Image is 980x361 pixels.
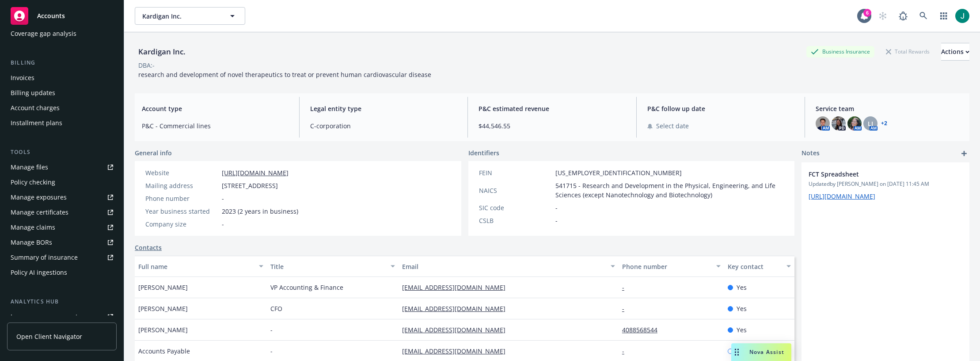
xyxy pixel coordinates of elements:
[619,256,724,277] button: Phone number
[816,116,830,131] img: photo
[11,160,48,174] div: Manage files
[135,7,245,25] button: Kardigan Inc.
[142,121,289,131] span: P&C - Commercial lines
[7,58,117,67] div: Billing
[270,346,273,356] span: -
[959,148,969,159] a: add
[622,283,631,292] a: -
[11,235,52,250] div: Manage BORs
[310,104,457,113] span: Legal entity type
[7,297,117,306] div: Analytics hub
[222,169,289,177] a: [URL][DOMAIN_NAME]
[138,70,431,79] span: research and development of novel therapeutics to treat or prevent human cardiovascular disease
[731,343,742,361] div: Drag to move
[749,348,784,356] span: Nova Assist
[138,346,190,356] span: Accounts Payable
[142,104,289,113] span: Account type
[7,175,117,189] a: Policy checking
[138,325,188,334] span: [PERSON_NAME]
[135,256,267,277] button: Full name
[399,256,619,277] button: Email
[941,43,969,61] button: Actions
[135,148,172,157] span: General info
[11,250,78,265] div: Summary of insurance
[7,250,117,265] a: Summary of insurance
[801,148,820,159] span: Notes
[11,265,67,280] div: Policy AI ingestions
[881,121,887,126] a: +2
[809,180,962,188] span: Updated by [PERSON_NAME] on [DATE] 11:45 AM
[847,116,862,131] img: photo
[955,9,969,23] img: photo
[7,27,117,41] a: Coverage gap analysis
[145,181,218,190] div: Mailing address
[868,119,873,128] span: LI
[555,168,682,177] span: [US_EMPLOYER_IDENTIFICATION_NUMBER]
[656,121,689,131] span: Select date
[728,262,781,271] div: Key contact
[809,192,875,200] a: [URL][DOMAIN_NAME]
[11,71,34,85] div: Invoices
[11,220,55,234] div: Manage claims
[555,181,784,200] span: 541715 - Research and Development in the Physical, Engineering, and Life Sciences (except Nanotec...
[222,219,224,229] span: -
[135,46,189,58] div: Kardigan Inc.
[37,12,65,19] span: Accounts
[7,265,117,280] a: Policy AI ingestions
[402,347,513,355] a: [EMAIL_ADDRESS][DOMAIN_NAME]
[915,7,932,25] a: Search
[270,262,386,271] div: Title
[7,71,117,85] a: Invoices
[402,262,605,271] div: Email
[11,190,67,204] div: Manage exposures
[874,7,892,25] a: Start snowing
[555,203,558,212] span: -
[7,160,117,174] a: Manage files
[402,283,513,292] a: [EMAIL_ADDRESS][DOMAIN_NAME]
[11,86,55,100] div: Billing updates
[622,326,665,334] a: 4088568544
[11,101,60,115] div: Account charges
[16,332,82,341] span: Open Client Navigator
[267,256,399,277] button: Title
[7,190,117,204] span: Manage exposures
[145,219,218,229] div: Company size
[935,7,953,25] a: Switch app
[622,304,631,313] a: -
[145,207,218,216] div: Year business started
[142,12,219,21] span: Kardigan Inc.
[801,162,969,208] div: FCT SpreadsheetUpdatedby [PERSON_NAME] on [DATE] 11:45 AM[URL][DOMAIN_NAME]
[222,207,298,216] span: 2023 (2 years in business)
[737,304,747,313] span: Yes
[863,9,871,17] div: 6
[270,304,282,313] span: CFO
[647,104,794,113] span: P&C follow up date
[11,310,84,324] div: Loss summary generator
[479,203,552,212] div: SIC code
[7,4,117,28] a: Accounts
[816,104,962,113] span: Service team
[222,194,224,203] span: -
[479,168,552,177] div: FEIN
[479,104,625,113] span: P&C estimated revenue
[479,121,625,131] span: $44,546.55
[832,116,846,131] img: photo
[270,325,273,334] span: -
[941,43,969,60] div: Actions
[7,116,117,130] a: Installment plans
[222,181,278,190] span: [STREET_ADDRESS]
[7,148,117,157] div: Tools
[806,46,874,57] div: Business Insurance
[402,304,513,313] a: [EMAIL_ADDRESS][DOMAIN_NAME]
[881,46,934,57] div: Total Rewards
[11,205,68,219] div: Manage certificates
[138,283,188,292] span: [PERSON_NAME]
[11,116,62,130] div: Installment plans
[7,235,117,250] a: Manage BORs
[724,256,794,277] button: Key contact
[11,27,76,41] div: Coverage gap analysis
[731,343,791,361] button: Nova Assist
[7,220,117,234] a: Manage claims
[809,169,939,179] span: FCT Spreadsheet
[894,7,912,25] a: Report a Bug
